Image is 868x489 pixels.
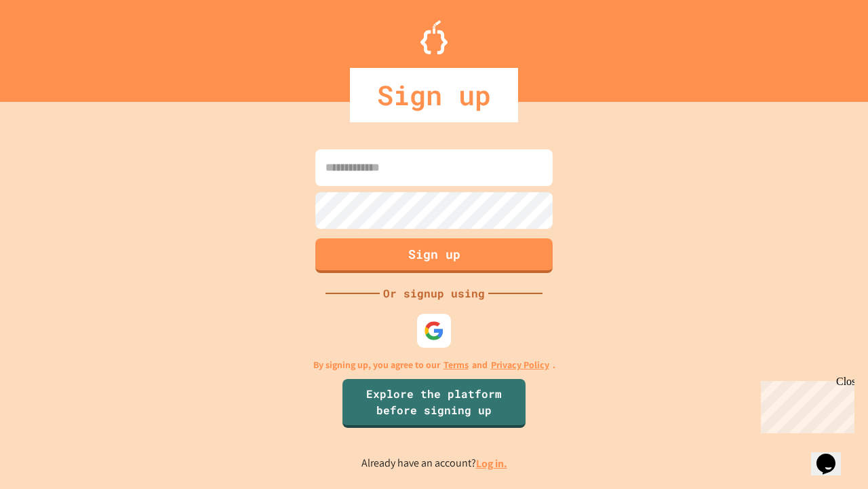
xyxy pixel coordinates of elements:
[443,358,469,372] a: Terms
[755,376,854,433] iframe: chat widget
[313,358,555,372] p: By signing up, you agree to our and .
[5,5,94,86] div: Chat with us now!Close
[811,435,854,475] iframe: chat widget
[361,455,507,472] p: Already have an account?
[491,358,549,372] a: Privacy Policy
[420,20,448,54] img: Logo.svg
[342,379,526,428] a: Explore the platform before signing up
[350,68,518,122] div: Sign up
[424,321,444,341] img: google-icon.svg
[476,456,507,471] a: Log in.
[380,285,488,302] div: Or signup using
[315,238,553,273] button: Sign up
